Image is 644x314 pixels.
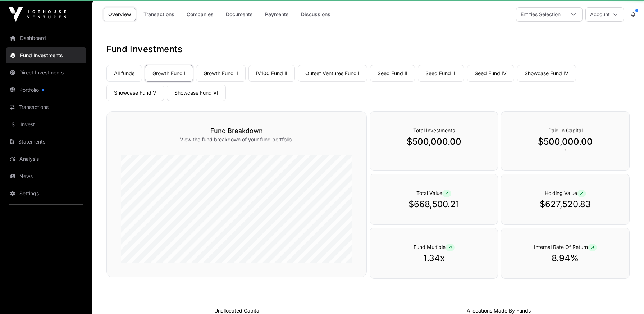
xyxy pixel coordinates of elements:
[534,244,597,250] span: Internal Rate Of Return
[516,8,565,21] div: Entities Selection
[106,65,142,82] a: All funds
[6,99,86,115] a: Transactions
[517,65,576,82] a: Showcase Fund IV
[6,82,86,98] a: Portfolio
[6,151,86,167] a: Analysis
[416,190,451,196] span: Total Value
[418,65,464,82] a: Seed Fund III
[104,8,136,21] a: Overview
[6,186,86,201] a: Settings
[6,168,86,184] a: News
[548,127,583,133] span: Paid In Capital
[182,8,218,21] a: Companies
[139,8,179,21] a: Transactions
[413,127,455,133] span: Total Investments
[516,136,615,147] p: $500,000.00
[106,85,164,101] a: Showcase Fund V
[6,117,86,132] a: Invest
[9,7,66,22] img: Icehouse Ventures Logo
[6,30,86,46] a: Dashboard
[370,65,415,82] a: Seed Fund II
[106,44,630,55] h1: Fund Investments
[501,111,630,171] div: `
[167,85,226,101] a: Showcase Fund VI
[384,199,484,210] p: $668,500.21
[260,8,293,21] a: Payments
[467,65,514,82] a: Seed Fund IV
[608,279,644,314] iframe: Chat Widget
[298,65,367,82] a: Outset Ventures Fund I
[585,7,624,22] button: Account
[516,199,615,210] p: $627,520.83
[145,65,193,82] a: Growth Fund I
[221,8,257,21] a: Documents
[516,252,615,264] p: 8.94%
[196,65,246,82] a: Growth Fund II
[545,190,586,196] span: Holding Value
[6,47,86,63] a: Fund Investments
[296,8,335,21] a: Discussions
[6,65,86,81] a: Direct Investments
[384,252,484,264] p: 1.34x
[384,136,484,147] p: $500,000.00
[248,65,295,82] a: IV100 Fund II
[414,244,455,250] span: Fund Multiple
[121,136,352,143] p: View the fund breakdown of your fund portfolio.
[121,126,352,136] h3: Fund Breakdown
[6,134,86,150] a: Statements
